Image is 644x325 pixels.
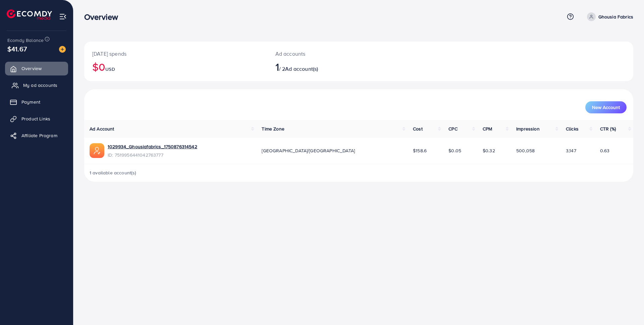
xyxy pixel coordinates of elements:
[413,125,423,132] span: Cost
[90,125,114,132] span: Ad Account
[23,82,57,89] span: My ad accounts
[92,50,259,58] p: [DATE] spends
[108,152,197,158] span: ID: 7519956441042763777
[5,95,68,109] a: Payment
[592,105,620,110] span: New Account
[92,60,259,73] h2: $0
[84,12,123,22] h3: Overview
[584,12,633,21] a: Ghousia Fabrics
[448,125,457,132] span: CPC
[275,60,396,73] h2: / 2
[262,125,284,132] span: Time Zone
[600,125,616,132] span: CTR (%)
[516,147,535,154] span: 500,058
[5,112,68,125] a: Product Links
[7,44,27,54] span: $41.67
[90,143,104,158] img: ic-ads-acc.e4c84228.svg
[21,132,57,139] span: Affiliate Program
[5,129,68,142] a: Affiliate Program
[90,169,137,176] span: 1 available account(s)
[5,62,68,75] a: Overview
[615,295,639,320] iframe: Chat
[598,13,633,21] p: Ghousia Fabrics
[59,46,66,53] img: image
[285,65,318,72] span: Ad account(s)
[566,147,576,154] span: 3,147
[21,65,42,72] span: Overview
[108,143,197,150] a: 1029934_Ghousiafabrics_1750876314542
[59,13,67,20] img: menu
[483,125,492,132] span: CPM
[262,147,355,154] span: [GEOGRAPHIC_DATA]/[GEOGRAPHIC_DATA]
[5,78,68,92] a: My ad accounts
[7,9,52,20] img: logo
[105,66,115,72] span: USD
[275,50,396,58] p: Ad accounts
[21,99,40,105] span: Payment
[566,125,579,132] span: Clicks
[448,147,461,154] span: $0.05
[275,59,279,74] span: 1
[413,147,427,154] span: $158.6
[7,37,44,44] span: Ecomdy Balance
[21,115,50,122] span: Product Links
[516,125,540,132] span: Impression
[585,101,627,113] button: New Account
[600,147,610,154] span: 0.63
[483,147,495,154] span: $0.32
